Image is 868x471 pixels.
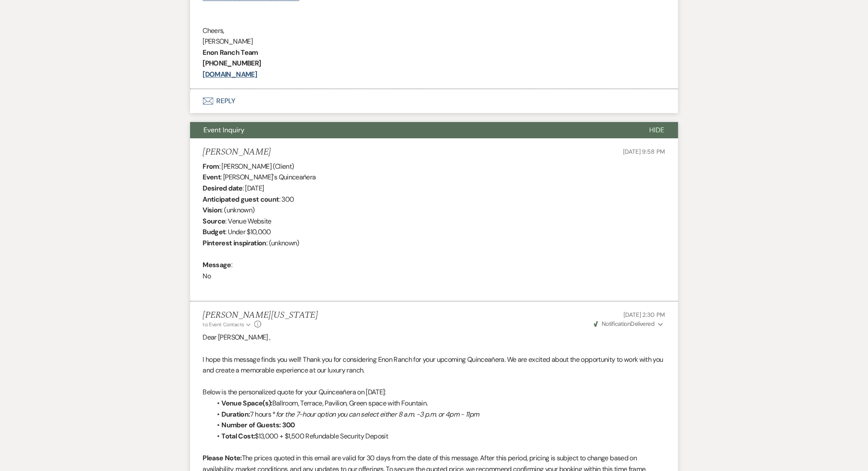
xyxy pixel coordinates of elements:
[212,398,665,409] li: Ballroom, Terrace, Pavilion, Green space with Fountain.
[203,184,243,193] b: Desired date
[203,354,665,376] p: I hope this message finds you well! Thank you for considering Enon Ranch for your upcoming Quince...
[203,161,665,292] div: : [PERSON_NAME] (Client) : [PERSON_NAME]'s Quinceañera : [DATE] : 300 : (unknown) : Venue Website...
[203,238,267,247] b: Pinterest inspiration
[203,321,252,328] button: to: Event Contacts
[203,387,665,398] p: Below is the personalized quote for your Quinceañera on [DATE]:
[222,420,295,429] strong: Number of Guests: 300
[203,310,318,321] h5: [PERSON_NAME][US_STATE]
[203,70,257,79] a: [DOMAIN_NAME]
[204,125,245,134] span: Event Inquiry
[190,122,636,138] button: Event Inquiry
[593,319,665,328] button: NotificationDelivered
[203,321,244,328] span: to: Event Contacts
[650,125,665,134] span: Hide
[623,311,665,319] span: [DATE] 2:30 PM
[203,26,225,35] span: Cheers,
[190,89,678,113] button: Reply
[212,409,665,420] li: 7 hours *
[203,59,261,68] strong: [PHONE_NUMBER]
[594,320,655,328] span: Delivered
[203,162,219,171] b: From
[203,48,258,57] strong: Enon Ranch Team
[222,432,255,441] strong: Total Cost:
[203,195,279,204] b: Anticipated guest count
[203,260,232,269] b: Message
[222,399,272,408] strong: Venue Space(s):
[203,332,665,343] p: Dear [PERSON_NAME] ,
[636,122,678,138] button: Hide
[602,320,630,328] span: Notification
[276,410,479,419] em: for the 7-hour option you can select either 8 a.m. -3 p.m. or 4pm - 11pm
[203,147,271,158] h5: [PERSON_NAME]
[203,453,242,462] strong: Please Note:
[212,431,665,442] li: $13,000 + $1,500 Refundable Security Deposit
[203,173,221,182] b: Event
[203,227,226,236] b: Budget
[203,37,253,46] span: [PERSON_NAME]
[203,217,226,226] b: Source
[222,410,250,419] strong: Duration:
[203,206,222,215] b: Vision
[623,148,665,155] span: [DATE] 9:58 PM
